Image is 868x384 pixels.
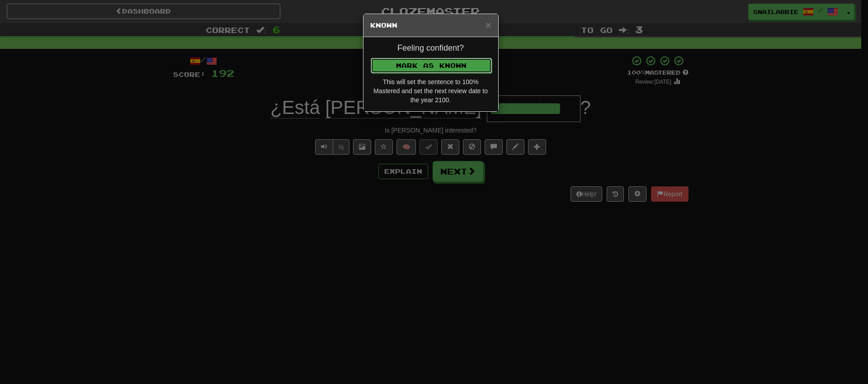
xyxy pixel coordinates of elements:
div: This will set the sentence to 100% Mastered and set the next review date to the year 2100. [370,77,491,104]
span: × [486,19,491,30]
button: Mark as Known [371,58,492,73]
h5: Known [370,21,491,30]
button: Close [486,20,491,29]
h4: Feeling confident? [370,44,491,53]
